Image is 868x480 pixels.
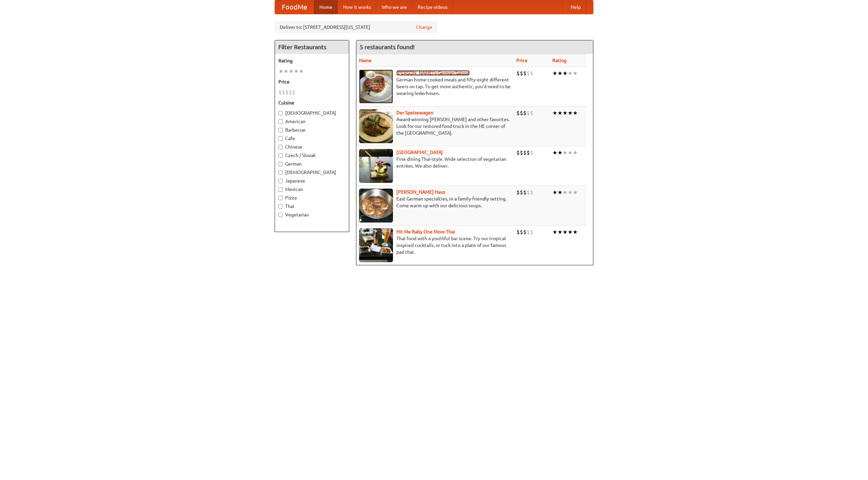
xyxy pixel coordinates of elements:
a: [PERSON_NAME]'s German Saloon [396,70,470,76]
li: ★ [289,68,294,75]
li: $ [527,109,530,117]
label: American [278,118,346,125]
li: $ [530,70,533,77]
li: ★ [557,228,563,236]
a: Hit Me Baby One More Thai [396,229,455,234]
label: Pizza [278,194,346,201]
img: satay.jpg [359,149,393,183]
li: $ [523,189,527,196]
h5: Price [278,78,346,85]
li: ★ [294,68,299,75]
li: ★ [573,189,578,196]
li: $ [285,89,289,96]
label: Mexican [278,186,346,193]
li: $ [520,70,523,77]
li: $ [527,189,530,196]
li: $ [523,109,527,117]
li: $ [516,228,520,236]
li: ★ [299,68,304,75]
li: ★ [563,189,568,196]
p: Award-winning [PERSON_NAME] and other favorites. Look for our restored food truck in the NE corne... [359,116,511,136]
li: ★ [278,68,283,75]
input: Barbecue [278,128,283,132]
img: babythai.jpg [359,228,393,262]
img: speisewagen.jpg [359,109,393,143]
li: $ [516,109,520,117]
li: ★ [557,189,563,196]
li: $ [530,189,533,196]
li: $ [523,149,527,156]
li: ★ [557,70,563,77]
li: ★ [552,70,557,77]
label: [DEMOGRAPHIC_DATA] [278,169,346,176]
label: [DEMOGRAPHIC_DATA] [278,110,346,116]
label: Vegetarian [278,211,346,218]
input: Chinese [278,145,283,149]
input: [DEMOGRAPHIC_DATA] [278,170,283,175]
a: Name [359,58,372,63]
input: Pizza [278,196,283,200]
li: ★ [563,70,568,77]
label: Japanese [278,177,346,184]
li: $ [520,109,523,117]
li: $ [516,70,520,77]
p: East German specialties, in a family-friendly setting. Come warm up with our delicious soups. [359,195,511,209]
li: ★ [568,109,573,117]
li: ★ [552,228,557,236]
li: $ [527,70,530,77]
li: $ [527,228,530,236]
li: ★ [557,109,563,117]
a: [GEOGRAPHIC_DATA] [396,150,443,155]
label: German [278,160,346,167]
li: ★ [563,149,568,156]
a: Change [416,24,432,31]
li: ★ [563,109,568,117]
a: How it works [338,0,376,14]
li: ★ [568,70,573,77]
a: Recipe videos [412,0,453,14]
input: Thai [278,204,283,209]
img: esthers.jpg [359,70,393,103]
a: Der Speisewagen [396,110,433,115]
li: $ [516,149,520,156]
li: $ [530,109,533,117]
li: ★ [573,228,578,236]
label: Czech / Slovak [278,152,346,159]
li: $ [520,228,523,236]
input: Cafe [278,136,283,141]
li: $ [292,89,295,96]
li: ★ [573,149,578,156]
a: Home [314,0,338,14]
li: ★ [573,109,578,117]
p: German home-cooked meals and fifty-eight different beers on tap. To get more authentic, you'd nee... [359,76,511,97]
li: ★ [283,68,289,75]
input: American [278,119,283,124]
a: Price [516,58,528,63]
li: $ [527,149,530,156]
a: Who we are [376,0,412,14]
label: Cafe [278,135,346,142]
li: ★ [573,70,578,77]
li: $ [523,70,527,77]
input: Mexican [278,187,283,192]
input: Vegetarian [278,213,283,217]
label: Thai [278,203,346,210]
input: Czech / Slovak [278,153,283,158]
label: Barbecue [278,127,346,133]
ng-pluralize: 5 restaurants found! [360,44,415,50]
label: Chinese [278,143,346,150]
a: [PERSON_NAME] Haus [396,189,445,195]
li: $ [516,189,520,196]
li: $ [282,89,285,96]
li: $ [520,149,523,156]
input: Japanese [278,179,283,183]
li: $ [530,228,533,236]
li: $ [530,149,533,156]
li: ★ [552,189,557,196]
a: Help [565,0,586,14]
p: Fine dining Thai-style. Wide selection of vegetarian entrées. We also deliver. [359,156,511,169]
